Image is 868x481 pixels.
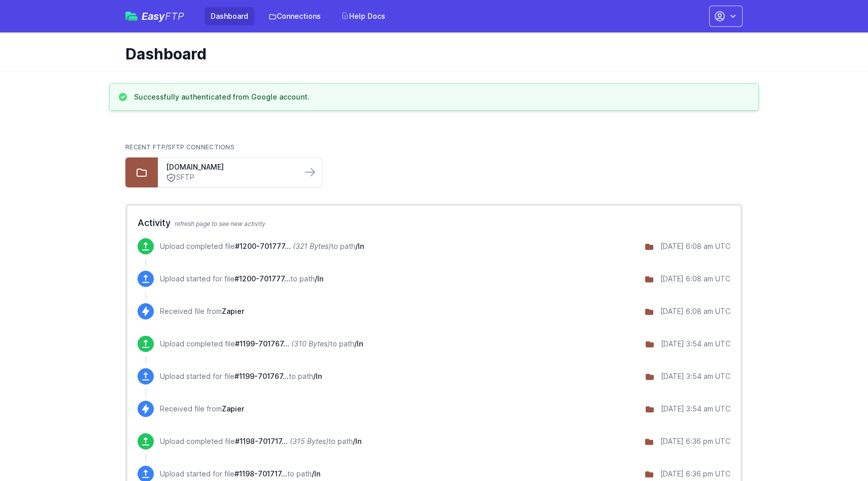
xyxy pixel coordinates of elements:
span: /In [312,469,320,478]
div: [DATE] 3:54 am UTC [661,339,730,349]
p: Received file from [160,306,244,316]
span: Easy [142,11,184,21]
p: Upload completed file to path [160,339,363,349]
p: Received file from [160,404,244,414]
h3: Successfully authenticated from Google account. [134,92,310,102]
a: Dashboard [205,7,254,25]
img: easyftp_logo.png [125,12,138,21]
span: /In [315,274,323,283]
span: #1199-7017676439880.json [235,339,289,348]
a: EasyFTP [125,11,184,21]
span: Zapier [222,404,244,413]
span: /In [353,437,361,445]
p: Upload completed file to path [160,436,361,446]
a: [DOMAIN_NAME] [166,162,294,172]
div: [DATE] 6:08 am UTC [660,306,730,316]
span: #1198-7017179218248.json [235,469,287,478]
div: [DATE] 6:36 pm UTC [660,469,730,479]
div: [DATE] 6:08 am UTC [660,274,730,284]
span: FTP [165,10,184,22]
span: Zapier [222,307,244,315]
a: Connections [262,7,327,25]
div: [DATE] 6:36 pm UTC [660,436,730,446]
span: #1198-7017179218248.json [235,437,288,445]
i: (321 Bytes) [293,242,331,250]
h2: Activity [138,216,730,230]
div: [DATE] 6:08 am UTC [660,241,730,251]
span: #1200-7017773433160.json [235,274,290,283]
div: [DATE] 3:54 am UTC [661,371,730,381]
i: (310 Bytes) [291,339,330,348]
p: Upload started for file to path [160,469,320,479]
span: /In [354,339,363,348]
p: Upload started for file to path [160,274,323,284]
h1: Dashboard [125,45,735,63]
span: /In [355,242,364,250]
span: refresh page to see new activity [175,220,265,228]
div: [DATE] 3:54 am UTC [661,404,730,414]
span: /In [313,372,322,380]
p: Upload completed file to path [160,241,364,251]
p: Upload started for file to path [160,371,322,381]
h2: Recent FTP/SFTP Connections [125,143,743,151]
a: SFTP [166,172,294,183]
span: #1200-7017773433160.json [235,242,291,250]
a: Help Docs [335,7,391,25]
i: (315 Bytes) [290,437,328,445]
span: #1199-7017676439880.json [235,372,289,380]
